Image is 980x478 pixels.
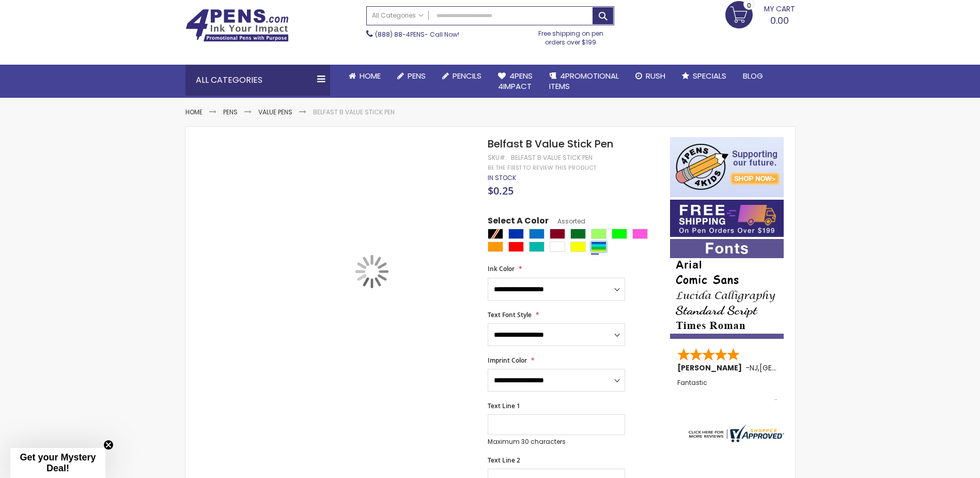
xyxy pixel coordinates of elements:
span: Text Font Style [488,310,532,319]
a: Pens [223,108,238,116]
a: Rush [627,65,674,87]
span: Select A Color [488,215,549,229]
div: Free shipping on pen orders over $199 [527,25,614,46]
a: Home [185,108,203,116]
a: Blog [735,65,771,87]
span: All Categories [372,11,424,20]
div: Green [570,229,586,239]
span: Belfast B Value Stick Pen [488,137,613,151]
span: Assorted [549,217,585,226]
span: $0.25 [488,184,514,198]
div: Red [508,242,524,252]
span: [GEOGRAPHIC_DATA] [759,363,835,373]
div: Assorted [591,242,606,252]
img: 4pens.com widget logo [686,425,784,442]
a: All Categories [367,7,429,24]
a: Pens [389,65,434,87]
span: Specials [693,70,726,81]
span: Home [360,70,381,81]
button: Close teaser [103,440,114,450]
div: Burgundy [550,229,565,239]
div: Pink [632,229,648,239]
div: White [550,242,565,252]
span: 4Pens 4impact [498,70,533,92]
img: 4Pens Custom Pens and Promotional Products [185,9,289,42]
span: NJ [750,363,758,373]
a: 0.00 0 [725,1,795,27]
a: Value Pens [258,108,292,116]
a: Pencils [434,65,490,87]
span: - Call Now! [375,30,459,39]
a: Be the first to review this product [488,164,596,172]
div: Yellow [570,242,586,252]
li: Belfast B Value Stick Pen [313,108,395,116]
a: (888) 88-4PENS [375,30,425,39]
div: Orange [488,242,503,252]
a: 4Pens4impact [490,65,541,98]
span: Pens [408,70,426,81]
span: Pencils [453,70,481,81]
span: Ink Color [488,264,515,273]
p: Maximum 30 characters [488,438,625,446]
span: Imprint Color [488,356,527,365]
span: Blog [743,70,763,81]
strong: SKU [488,153,507,162]
div: Green Light [591,229,606,239]
span: Text Line 2 [488,456,520,465]
div: Lime Green [612,229,627,239]
a: 4pens.com certificate URL [686,436,784,444]
span: 0 [747,1,751,10]
a: Specials [674,65,735,87]
img: 4pens 4 kids [670,137,784,197]
img: Free shipping on orders over $199 [670,200,784,237]
span: - , [745,363,835,373]
span: 0.00 [770,14,789,27]
div: All Categories [185,65,330,96]
div: Belfast B Value Stick Pen [511,154,593,162]
div: Blue Light [529,229,545,239]
div: Get your Mystery Deal!Close teaser [10,448,105,478]
span: Rush [646,70,665,81]
a: 4PROMOTIONALITEMS [541,65,627,98]
img: font-personalization-examples [670,239,784,339]
div: Teal [529,242,545,252]
div: Blue [508,229,524,239]
span: Get your Mystery Deal! [20,452,96,473]
a: Home [340,65,389,87]
span: 4PROMOTIONAL ITEMS [549,70,619,92]
div: Fantastic [677,379,777,401]
span: In stock [488,173,516,182]
div: Availability [488,174,516,182]
span: Text Line 1 [488,401,520,410]
span: [PERSON_NAME] [677,363,745,373]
